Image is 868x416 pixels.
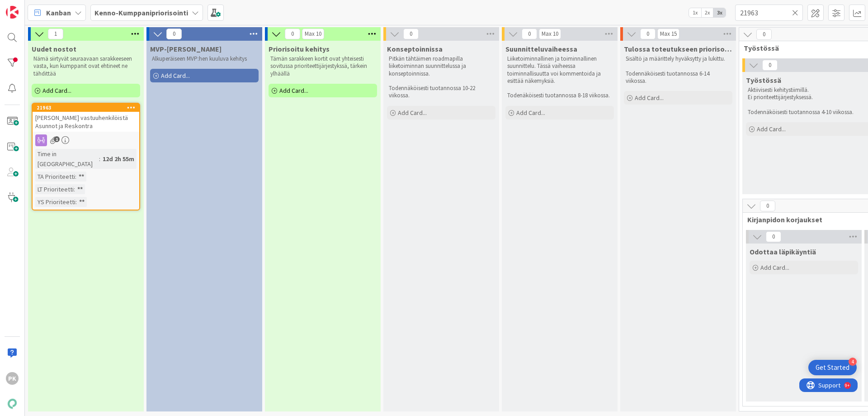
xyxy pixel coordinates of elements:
span: Suunnitteluvaiheessa [505,44,577,53]
span: Add Card... [398,109,427,117]
span: : [75,197,77,207]
span: 0 [760,201,775,211]
div: 21963[PERSON_NAME] vastuuhenkilöistä Asunnot ja Reskontra [33,104,139,132]
span: Työstössä [746,76,781,85]
span: 0 [762,60,778,71]
div: 21963 [37,105,139,111]
span: 0 [766,231,781,242]
span: Support [19,1,41,12]
span: Kanban [46,7,71,18]
span: Uudet nostot [32,44,76,53]
span: 1 [54,136,60,142]
p: Nämä siirtyvät seuraavaan sarakkeeseen vasta, kun kumppanit ovat ehtineet ne tähdittää [33,55,138,77]
span: Priorisoitu kehitys [269,44,330,53]
div: 21963 [33,104,139,112]
span: 1 [48,29,63,39]
span: [PERSON_NAME] vastuuhenkilöistä Asunnot ja Reskontra [35,114,128,130]
div: 4 [849,358,857,366]
span: Add Card... [42,86,71,95]
span: : [74,184,75,194]
p: Todennäköisesti tuotannossa 6-14 viikossa. [626,70,731,85]
div: Time in [GEOGRAPHIC_DATA] [35,149,99,169]
img: avatar [6,397,19,410]
p: Liiketoiminnallinen ja toiminnallinen suunnittelu. Tässä vaiheessa toiminnallisuutta voi kommento... [507,55,612,85]
span: : [75,172,76,182]
b: Kenno-Kumppanipriorisointi [94,8,188,17]
div: Max 10 [542,32,558,36]
span: Tulossa toteutukseen priorisoituna [624,44,732,53]
div: LT Prioriteetti [35,184,74,194]
span: : [99,154,100,164]
div: Max 15 [660,32,677,36]
span: 1x [689,8,701,17]
span: MVP-Kehitys [150,44,222,53]
span: Odottaa läpikäyntiä [750,247,816,256]
p: Pitkän tähtäimen roadmapilla liiketoiminnan suunnittelussa ja konseptoinnissa. [389,55,494,77]
span: 0 [522,29,537,39]
div: 12d 2h 55m [100,154,137,164]
span: Konseptoinnissa [387,44,443,53]
p: Tämän sarakkeen kortit ovat yhteisesti sovitussa prioriteettijärjestykssä, tärkein ylhäällä [270,55,375,77]
div: 9+ [46,4,50,11]
span: Add Card... [516,109,545,117]
span: Add Card... [161,72,190,80]
div: Max 10 [305,32,321,36]
p: Sisältö ja määrittely hyväksytty ja lukittu. [626,55,731,62]
img: Visit kanbanzone.com [6,6,19,19]
input: Quick Filter... [735,5,803,21]
span: 0 [640,29,656,39]
span: 0 [403,29,419,39]
span: Add Card... [279,86,308,95]
span: 0 [756,29,772,40]
span: 2x [701,8,713,17]
span: Add Card... [757,125,786,133]
div: TA Prioriteetti [35,172,75,182]
div: PK [6,372,19,385]
a: 21963[PERSON_NAME] vastuuhenkilöistä Asunnot ja ReskontraTime in [GEOGRAPHIC_DATA]:12d 2h 55mTA P... [32,103,140,210]
p: Todennäköisesti tuotannossa 10-22 viikossa. [389,85,494,100]
span: 0 [166,29,182,39]
div: YS Prioriteetti [35,197,75,207]
span: Add Card... [635,94,664,102]
div: Get Started [816,363,849,372]
span: 0 [285,29,300,39]
div: Open Get Started checklist, remaining modules: 4 [808,360,857,375]
span: Add Card... [760,263,789,272]
p: Alkuperäiseen MVP:hen kuuluva kehitys [152,55,257,62]
span: 3x [713,8,726,17]
p: Todenäköisesti tuotannossa 8-18 viikossa. [507,92,612,99]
